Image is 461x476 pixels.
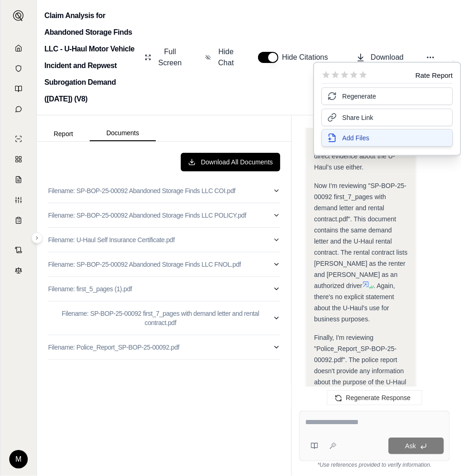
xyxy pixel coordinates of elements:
[48,235,175,244] p: Filename: U-Haul Self Insurance Certificate.pdf
[342,133,369,143] span: Add Files
[314,182,407,289] span: Now I'm reviewing "SP-BOP-25-00092 first_7_pages with demand letter and rental contract.pdf". Thi...
[141,43,187,72] button: Full Screen
[299,461,450,469] div: *Use references provided to verify information.
[48,343,179,352] p: Filename: Police_Report_SP-BOP-25-00092.pdf
[157,46,183,69] span: Full Screen
[181,153,281,171] button: Download All Documents
[342,92,376,101] span: Regenerate
[9,6,28,25] button: Expand sidebar
[6,130,31,148] a: Single Policy
[31,232,43,244] button: Expand sidebar
[388,438,444,454] button: Ask
[282,52,334,63] span: Hide Citations
[327,390,422,405] button: Regenerate Response
[6,150,31,169] a: Policy Comparisons
[48,301,280,335] button: Filename: SP-BOP-25-00092 first_7_pages with demand letter and rental contract.pdf
[48,228,280,252] button: Filename: U-Haul Self Insurance Certificate.pdf
[6,170,31,189] a: Claim Coverage
[321,88,453,105] button: Regenerate
[314,97,406,171] span: Now I'm reviewing "first_5_pages (1).pdf". This document contains the demand letter from Repwest ...
[37,126,90,141] button: Report
[314,282,395,323] span: . Again, there's no explicit statement about the U-Haul's use for business purposes.
[48,277,280,301] button: Filename: first_5_pages (1).pdf
[6,241,31,259] a: Contract Analysis
[6,100,31,119] a: Chat
[6,80,31,98] a: Prompt Library
[48,335,280,359] button: Filename: Police_Report_SP-BOP-25-00092.pdf
[314,334,406,397] span: Finally, I'm reviewing "Police_Report_SP-BOP-25-00092.pdf". The police report doesn't provide any...
[48,203,280,227] button: Filename: SP-BOP-25-00092 Abandoned Storage Finds LLC POLICY.pdf
[352,48,407,67] button: Download
[405,442,416,450] span: Ask
[321,129,453,147] button: Add Files
[6,261,31,280] a: Legal Search Engine
[48,252,280,276] button: Filename: SP-BOP-25-00092 Abandoned Storage Finds LLC FNOL.pdf
[48,179,280,203] button: Filename: SP-BOP-25-00092 Abandoned Storage Finds LLC COI.pdf
[346,394,411,401] span: Regenerate Response
[6,59,31,78] a: Documents Vault
[371,52,404,63] span: Download
[44,7,136,107] h2: Claim Analysis for Abandoned Storage Finds LLC - U-Haul Motor Vehicle Incident and Repwest Subrog...
[415,71,453,78] div: Rate Report
[6,39,31,57] a: Home
[9,450,28,469] div: M
[90,125,156,141] button: Documents
[6,191,31,209] a: Custom Report
[48,211,246,220] p: Filename: SP-BOP-25-00092 Abandoned Storage Finds LLC POLICY.pdf
[321,109,453,126] button: Share Link
[6,211,31,230] a: Coverage Table
[202,43,240,72] button: Hide Chat
[216,46,236,69] span: Hide Chat
[13,10,24,21] img: Expand sidebar
[48,284,132,294] p: Filename: first_5_pages (1).pdf
[48,309,273,327] p: Filename: SP-BOP-25-00092 first_7_pages with demand letter and rental contract.pdf
[48,260,241,269] p: Filename: SP-BOP-25-00092 Abandoned Storage Finds LLC FNOL.pdf
[342,113,373,122] span: Share Link
[48,186,235,195] p: Filename: SP-BOP-25-00092 Abandoned Storage Finds LLC COI.pdf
